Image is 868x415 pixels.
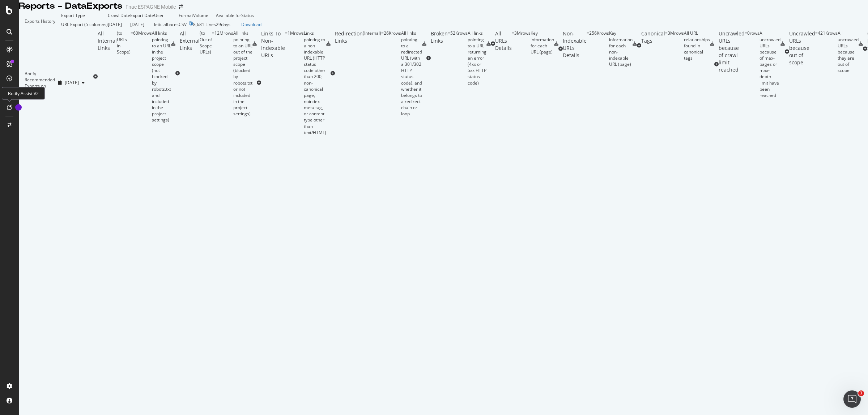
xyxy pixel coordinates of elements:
div: All uncrawled URLs because of max-pages or max-depth limit have been reached [759,30,780,98]
div: Key information for each URL (page) [531,30,554,55]
div: Links To Non-Indexable URLs [261,30,285,135]
div: Fnac ESPAGNE Mobile [125,3,176,10]
div: csv-export [633,42,637,46]
div: Botify Recommended Exports on analysis: [25,70,55,95]
div: Broken Links [431,30,448,86]
div: arrow-right-arrow-left [179,4,183,9]
iframe: Intercom live chat [843,390,861,408]
div: All links pointing to a URL returning an error (4xx or 5xx HTTP status code) [468,30,486,86]
div: = 3M rows [665,30,684,61]
span: 1 [858,390,864,396]
td: Format [179,12,193,18]
div: = 421K rows [815,30,838,73]
td: leticialbares [154,18,179,30]
div: = 26K rows [381,30,401,117]
div: csv-export [710,42,714,46]
div: ( to URLs in Scope ) [117,30,131,123]
div: Redirection Links [335,30,363,117]
td: 29 days [216,18,241,30]
div: All Internal Links [98,30,117,123]
div: csv-export [326,42,331,46]
div: Links pointing to a non-indexable URL (HTTP status code other than 200, non-canonical page, noind... [304,30,326,135]
td: [DATE] [130,18,154,30]
div: All links pointing to an URL in the project scope (not blocked by robots.txt and included in the ... [152,30,171,123]
div: All URL relationships found in canonical tags [684,30,710,61]
div: = 52K rows [448,30,468,86]
div: All URLs Details [495,30,512,57]
div: csv-export [171,42,175,46]
div: ( Internal ) [363,30,381,117]
button: [DATE] [55,77,88,89]
div: Non-Indexable URLs Details [563,30,587,67]
div: Exports History [25,18,55,24]
td: Crawl Date [108,12,130,18]
div: Uncrawled URLs because out of scope [789,30,815,73]
div: = 256K rows [587,30,609,67]
div: ( to Out of Scope URLs ) [200,30,212,117]
div: All uncrawled URLs because they are out of scope [838,30,859,73]
div: All External Links [180,30,200,117]
div: = 12M rows [212,30,233,117]
td: 8,681 Lines [193,18,216,30]
td: User [154,12,179,18]
div: = 1M rows [285,30,304,135]
td: [DATE] [108,18,130,30]
div: csv-export [486,42,491,46]
td: Volume [193,12,216,18]
td: Available for [216,12,241,18]
div: All links pointing to a redirected URL (with a 301/302 HTTP status code), and whether it belongs ... [401,30,422,117]
div: CSV [179,21,187,27]
div: csv-export [780,42,785,46]
div: Key information for each non-indexable URL (page) [609,30,633,67]
div: Canonical Tags [641,30,665,61]
div: = 0 rows [745,30,759,98]
td: Status [241,12,261,18]
div: = 60M rows [131,30,152,123]
div: csv-export [859,42,863,46]
div: Uncrawled URLs because of crawl limit reached [719,30,745,98]
td: Export Type [61,12,108,18]
td: Export Date [130,12,154,18]
div: All links pointing to an URL out of the project scope (blocked by robots.txt or not included in t... [233,30,252,117]
span: 2025 Sep. 1st [65,80,79,86]
div: Tooltip anchor [15,104,22,111]
div: = 3M rows [512,30,531,57]
div: csv-export [252,42,257,46]
div: csv-export [554,42,558,46]
div: Botify Assist V2 [2,87,45,99]
div: csv-export [422,42,426,46]
a: Download [241,21,261,27]
div: URL Export (5 columns) [61,21,108,27]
